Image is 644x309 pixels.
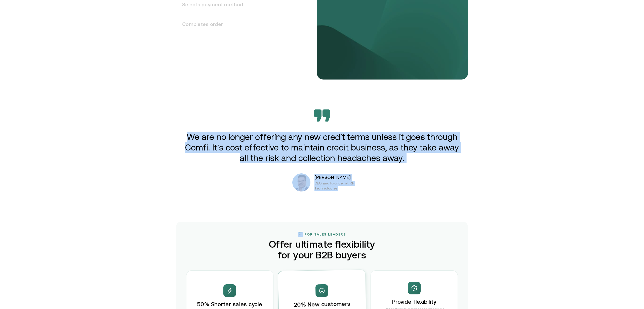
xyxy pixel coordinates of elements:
[263,239,381,260] h2: Offer ultimate flexibility for your B2B buyers
[197,301,262,308] h3: 50% Shorter sales cycle
[411,285,418,292] img: spark
[176,14,256,34] h3: Completes order
[294,300,350,308] h3: 20% New customers
[304,232,346,236] h3: For Sales Leaders
[298,232,303,237] img: flag
[226,287,233,294] img: spark
[314,181,365,191] p: CEO and Founder at RF Technologies
[183,132,461,163] p: We are no longer offering any new credit terms unless it goes through Comfi. It’s cost effective ...
[314,174,378,181] p: [PERSON_NAME]
[314,109,330,122] img: Bevarabia
[318,287,325,294] img: spark
[392,298,436,305] h3: Provide flexibility
[292,173,310,191] img: Photoroom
